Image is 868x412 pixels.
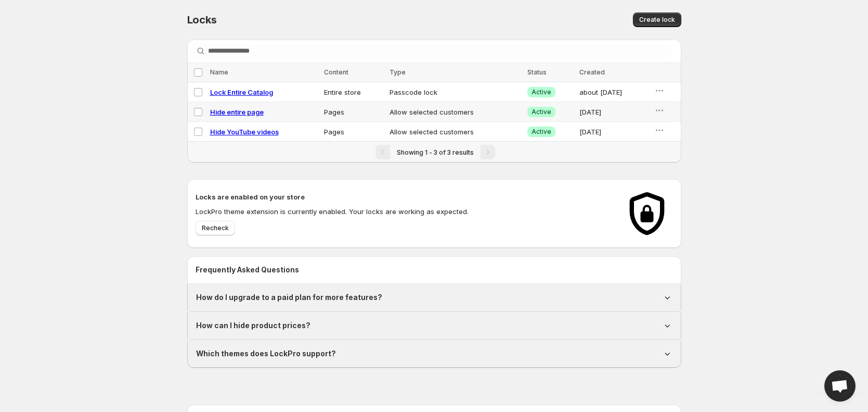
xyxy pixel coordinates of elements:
[390,68,406,76] span: Type
[196,292,382,303] h1: How do I upgrade to a paid plan for more features?
[532,128,551,136] span: Active
[397,148,474,156] span: Showing 1 - 3 of 3 results
[196,192,611,202] h2: Locks are enabled on your store
[210,88,273,96] a: Lock Entire Catalog
[196,320,310,331] h1: How can I hide product prices?
[386,102,524,122] td: Allow selected customers
[321,102,386,122] td: Pages
[386,122,524,142] td: Allow selected customers
[196,265,673,275] h2: Frequently Asked Questions
[321,82,386,102] td: Entire store
[196,206,611,217] p: LockPro theme extension is currently enabled. Your locks are working as expected.
[324,68,348,76] span: Content
[196,348,336,359] h1: Which themes does LockPro support?
[639,16,675,24] span: Create lock
[187,14,217,26] span: Locks
[321,122,386,142] td: Pages
[532,88,551,96] span: Active
[210,128,279,136] a: Hide YouTube videos
[202,224,229,232] span: Recheck
[576,82,651,102] td: about [DATE]
[210,108,264,116] a: Hide entire page
[187,141,681,163] nav: Pagination
[824,370,856,402] a: Open chat
[196,221,235,235] button: Recheck
[532,108,551,116] span: Active
[576,102,651,122] td: [DATE]
[576,122,651,142] td: [DATE]
[210,68,228,76] span: Name
[579,68,605,76] span: Created
[527,68,547,76] span: Status
[633,13,681,27] button: Create lock
[386,82,524,102] td: Passcode lock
